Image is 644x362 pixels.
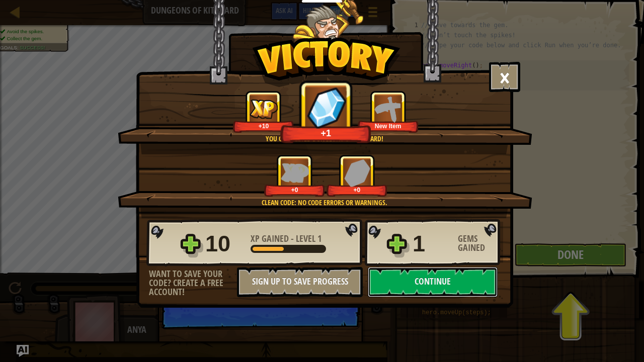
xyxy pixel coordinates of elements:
[329,186,385,194] div: +0
[283,127,369,139] div: +1
[344,159,370,187] img: Gems Gained
[302,83,350,131] img: Gems Gained
[252,37,400,87] img: Victory
[205,228,245,260] div: 10
[368,267,498,297] button: Continue
[281,163,309,183] img: XP Gained
[360,122,417,130] div: New Item
[374,95,402,123] img: New Item
[458,234,503,252] div: Gems Gained
[266,186,323,194] div: +0
[250,99,278,119] img: XP Gained
[237,267,363,297] button: Sign Up to Save Progress
[489,62,520,92] button: ×
[149,269,237,297] div: Want to save your code? Create a free account!
[294,232,317,245] span: Level
[317,232,321,245] span: 1
[166,134,483,144] div: You completed Dungeons of Kithgard!
[251,234,321,243] div: -
[166,198,483,208] div: Clean code: no code errors or warnings.
[251,232,291,245] span: XP Gained
[235,122,292,130] div: +10
[413,228,452,260] div: 1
